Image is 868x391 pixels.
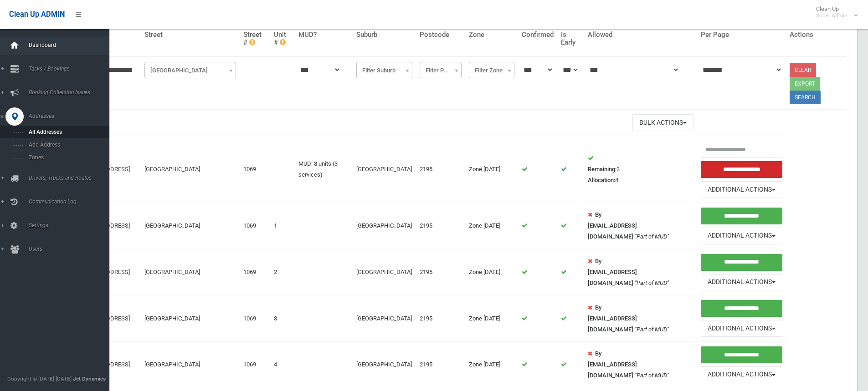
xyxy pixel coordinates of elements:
span: All Addresses [26,129,108,135]
strong: By [EMAIL_ADDRESS][DOMAIN_NAME] [588,258,637,286]
td: 2195 [416,136,465,203]
td: [GEOGRAPHIC_DATA] [353,249,416,295]
span: Drivers, Trucks and Routes [26,175,116,181]
span: Filter Zone [471,64,512,77]
td: [GEOGRAPHIC_DATA] [353,136,416,203]
button: Additional Actions [701,181,782,198]
td: 1069 [240,203,270,249]
td: 2195 [416,249,465,295]
strong: Allocation: [588,177,615,183]
td: [GEOGRAPHIC_DATA] [141,203,240,249]
strong: By [EMAIL_ADDRESS][DOMAIN_NAME] [588,350,637,379]
td: Zone [DATE] [465,203,518,249]
td: 1069 [240,342,270,388]
strong: Jet Dynamics [73,376,106,382]
em: "Part of MUD" [635,279,669,286]
h4: Street # [243,31,267,46]
td: 2195 [416,342,465,388]
button: Export [790,77,820,91]
td: : [584,249,697,295]
span: Settings [26,222,116,229]
span: Add Address [26,142,108,148]
button: Additional Actions [701,228,782,244]
h4: MUD? [298,31,349,39]
span: Filter Street [147,64,234,77]
td: 1 [270,203,295,249]
span: Dashboard [26,42,116,48]
a: Clear [790,63,816,77]
button: Search [790,91,821,104]
td: 3 [270,295,295,342]
span: Filter Postcode [422,64,459,77]
td: 1069 [240,295,270,342]
td: : [584,295,697,342]
td: [GEOGRAPHIC_DATA] [141,295,240,342]
td: MUD: 8 units (3 services) [295,136,353,203]
button: Additional Actions [701,366,782,383]
td: Zone [DATE] [465,136,518,203]
span: Filter Postcode [420,62,462,78]
span: Filter Zone [469,62,514,78]
td: Zone [DATE] [465,295,518,342]
td: [GEOGRAPHIC_DATA] [353,203,416,249]
td: 2195 [416,203,465,249]
span: Addresses [26,113,116,119]
td: Zone [DATE] [465,249,518,295]
span: Filter Suburb [359,64,410,77]
td: 2195 [416,295,465,342]
h4: Per Page [701,31,782,39]
h4: Zone [469,31,514,39]
h4: Actions [790,31,842,39]
span: Filter Street [144,62,236,78]
strong: By [EMAIL_ADDRESS][DOMAIN_NAME] [588,304,637,333]
span: Clean Up ADMIN [9,10,65,19]
td: [GEOGRAPHIC_DATA] [353,342,416,388]
h4: Confirmed [522,31,554,39]
span: Communication Log [26,198,116,205]
td: Zone [DATE] [465,342,518,388]
button: Additional Actions [701,274,782,291]
td: [GEOGRAPHIC_DATA] [353,295,416,342]
td: : [584,342,697,388]
h4: Unit # [274,31,291,46]
td: 3 4 [584,136,697,203]
h4: Allowed [588,31,693,39]
td: [GEOGRAPHIC_DATA] [141,249,240,295]
span: Filter Suburb [356,62,412,78]
strong: Remaining: [588,166,616,173]
span: Clean Up [812,5,857,19]
em: "Part of MUD" [635,372,669,379]
td: : [584,203,697,249]
h4: Suburb [356,31,412,39]
em: "Part of MUD" [635,326,669,333]
td: 1069 [240,136,270,203]
td: 2 [270,249,295,295]
td: 1069 [240,249,270,295]
button: Bulk Actions [632,114,693,131]
td: 4 [270,342,295,388]
h4: Postcode [420,31,462,39]
span: Users [26,246,116,252]
em: "Part of MUD" [635,233,669,240]
td: [GEOGRAPHIC_DATA] [141,342,240,388]
td: [GEOGRAPHIC_DATA] [141,136,240,203]
button: Additional Actions [701,320,782,337]
span: Tasks / Bookings [26,66,116,72]
h4: Is Early [561,31,580,46]
strong: By [EMAIL_ADDRESS][DOMAIN_NAME] [588,211,637,240]
span: Booking Collection Issues [26,89,116,96]
h4: Street [144,31,236,39]
span: Copyright © [DATE]-[DATE] [7,376,72,382]
small: Super Admin [816,12,847,19]
span: Zones [26,154,108,161]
